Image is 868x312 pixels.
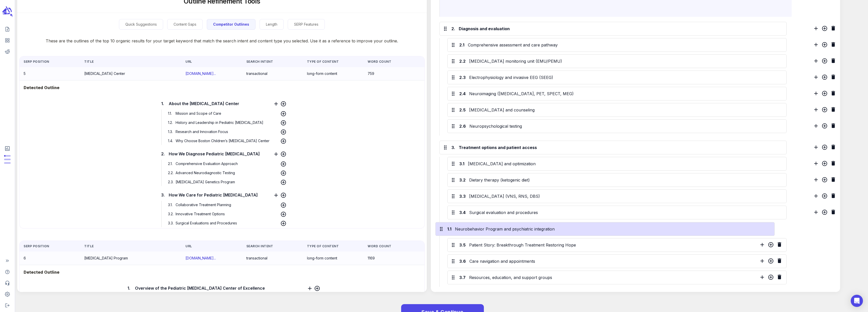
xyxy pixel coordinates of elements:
[181,56,242,67] th: URL
[364,67,424,80] td: 759
[167,19,203,30] button: Content Gaps
[174,221,238,225] span: Surgical Evaluations and Procedures
[167,119,174,127] span: 1.2 .
[80,241,181,252] th: Title
[2,267,13,276] span: Help Center
[174,120,265,125] span: History and Leadership in Pediatric [MEDICAL_DATA]
[242,67,303,80] td: transactional
[260,19,284,30] button: Length
[20,56,80,67] th: SERP Position
[174,129,229,134] span: Research and Innovation Focus
[207,19,256,30] button: Competitor Outlines
[119,19,163,30] button: Quick Suggestions
[167,128,174,136] span: 1.3 .
[288,19,325,30] button: SERP Features
[4,159,11,160] span: Output Tokens: 0 of 120,000 monthly tokens used. These limits are based on the last model you use...
[174,203,232,207] span: Collaborative Treatment Planning
[2,47,13,56] span: View your Reddit Intelligence add-on dashboard
[160,101,165,106] span: 1.
[167,191,259,199] span: How We Care for Pediatric [MEDICAL_DATA]
[242,56,303,67] th: Search Intent
[167,219,174,227] span: 3.3 .
[126,285,131,291] span: 1.
[303,67,364,80] td: long-form content
[303,241,364,252] th: Type of Content
[24,265,59,279] p: Detected Outline
[80,252,181,265] td: [MEDICAL_DATA] Program
[364,241,424,252] th: Word Count
[851,295,863,307] div: Open Intercom Messenger
[303,252,364,265] td: long-form content
[185,255,224,261] a: https://www.ucsfbenioffchildrens.org/clinics/epilepsy-program
[2,301,13,310] span: Logout
[167,210,174,218] span: 3.2 .
[160,192,165,198] span: 3.
[134,284,266,292] span: Overview of the Pediatric [MEDICAL_DATA] Center of Excellence
[80,67,181,80] td: [MEDICAL_DATA] Center
[160,151,165,157] span: 2.
[24,80,59,95] p: Detected Outline
[2,36,13,45] span: View your content dashboard
[181,241,242,252] th: URL
[167,150,261,158] span: How We Diagnose Pediatric [MEDICAL_DATA]
[167,169,174,177] span: 2.2 .
[167,178,174,186] span: 2.3 .
[4,162,11,164] span: Input Tokens: 0 of 960,000 monthly tokens used. These limits are based on the last model you used...
[4,155,11,157] span: Posts: 1 of 5 monthly posts used
[364,252,424,265] td: 1169
[174,161,239,166] span: Comprehensive Evaluation Approach
[242,241,303,252] th: Search Intent
[174,212,226,216] span: Innovative Treatment Options
[167,201,174,209] span: 3.1 .
[185,71,224,76] a: https://www.childrenshospital.org/programs/epilepsy-center
[2,278,13,288] span: Contact Support
[174,139,271,143] span: Why Choose Boston Children’s [MEDICAL_DATA] Center
[80,56,181,67] th: Title
[33,30,410,44] p: These are the outlines of the top 10 organic results for your target keyword that match the searc...
[303,56,364,67] th: Type of Content
[20,67,80,80] td: 5
[167,137,174,145] span: 1.4 .
[174,171,236,175] span: Advanced Neurodiagnostic Testing
[2,256,13,265] span: Expand Sidebar
[20,241,80,252] th: SERP Position
[242,252,303,265] td: transactional
[2,25,13,34] span: Create new content
[20,252,80,265] td: 6
[167,109,174,118] span: 1.1 .
[174,111,223,116] span: Mission and Scope of Care
[2,290,13,299] span: Adjust your account settings
[167,160,174,168] span: 2.1 .
[2,143,13,154] span: View Subscription & Usage
[364,56,424,67] th: Word Count
[167,100,241,107] span: About the [MEDICAL_DATA] Center
[174,180,236,184] span: [MEDICAL_DATA] Genetics Program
